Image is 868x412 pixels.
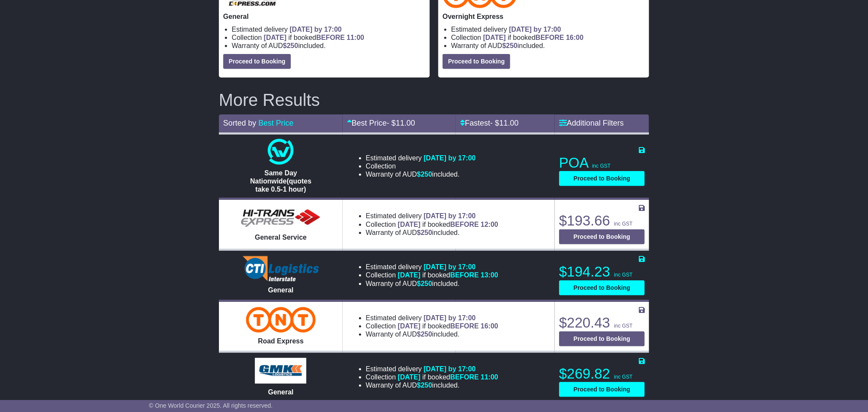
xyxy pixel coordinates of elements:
[614,221,632,227] span: inc GST
[398,271,498,279] span: if booked
[366,263,498,271] li: Estimated delivery
[366,212,498,220] li: Estimated delivery
[421,382,432,389] span: 250
[424,314,476,322] span: [DATE] by 17:00
[424,365,476,373] span: [DATE] by 17:00
[421,229,432,236] span: 250
[223,119,256,127] span: Sorted by
[421,171,432,178] span: 250
[451,42,645,50] li: Warranty of AUD included.
[366,373,498,381] li: Collection
[219,90,649,109] h2: More Results
[366,322,498,330] li: Collection
[398,221,498,228] span: if booked
[614,374,632,380] span: inc GST
[450,221,479,228] span: BEFORE
[559,314,645,331] p: $220.43
[387,119,415,127] span: - $
[366,314,498,322] li: Estimated delivery
[559,229,645,244] button: Proceed to Booking
[559,365,645,382] p: $269.82
[290,26,342,33] span: [DATE] by 17:00
[417,382,432,389] span: $
[509,26,561,33] span: [DATE] by 17:00
[287,42,298,49] span: 250
[417,229,432,236] span: $
[460,119,518,127] a: Fastest- $11.00
[255,358,306,384] img: GMK Logistics: General
[499,119,518,127] span: 11.00
[238,208,323,229] img: HiTrans: General Service
[559,263,645,280] p: $194.23
[443,12,645,21] p: Overnight Express
[232,33,425,42] li: Collection
[366,154,476,162] li: Estimated delivery
[250,169,311,193] span: Same Day Nationwide(quotes take 0.5-1 hour)
[347,119,415,127] a: Best Price- $11.00
[559,331,645,346] button: Proceed to Booking
[255,234,307,241] span: General Service
[366,330,498,338] li: Warranty of AUD included.
[483,34,506,41] span: [DATE]
[502,42,518,49] span: $
[559,382,645,397] button: Proceed to Booking
[559,280,645,295] button: Proceed to Booking
[268,139,293,165] img: One World Courier: Same Day Nationwide(quotes take 0.5-1 hour)
[450,322,479,330] span: BEFORE
[232,25,425,33] li: Estimated delivery
[614,272,632,278] span: inc GST
[421,280,432,287] span: 250
[246,307,316,333] img: TNT Domestic: Road Express
[398,322,421,330] span: [DATE]
[559,212,645,229] p: $193.66
[566,34,584,41] span: 16:00
[481,271,498,279] span: 13:00
[242,256,320,282] img: CTI Logistics - Interstate: General
[417,331,432,338] span: $
[536,34,564,41] span: BEFORE
[264,34,287,41] span: [DATE]
[396,119,415,127] span: 11.00
[223,54,291,69] button: Proceed to Booking
[443,54,510,69] button: Proceed to Booking
[559,119,624,127] a: Additional Filters
[417,280,432,287] span: $
[424,212,476,220] span: [DATE] by 17:00
[264,34,364,41] span: if booked
[398,373,421,381] span: [DATE]
[258,119,293,127] a: Best Price
[424,154,476,162] span: [DATE] by 17:00
[268,388,294,396] span: General
[366,229,498,237] li: Warranty of AUD included.
[366,220,498,229] li: Collection
[424,263,476,271] span: [DATE] by 17:00
[398,271,421,279] span: [DATE]
[421,331,432,338] span: 250
[366,381,498,389] li: Warranty of AUD included.
[398,221,421,228] span: [DATE]
[268,286,294,294] span: General
[450,271,479,279] span: BEFORE
[149,402,273,409] span: © One World Courier 2025. All rights reserved.
[366,162,476,170] li: Collection
[366,271,498,279] li: Collection
[283,42,298,49] span: $
[258,337,304,345] span: Road Express
[398,373,498,381] span: if booked
[559,154,645,171] p: POA
[450,373,479,381] span: BEFORE
[481,373,498,381] span: 11:00
[614,323,632,329] span: inc GST
[232,42,425,50] li: Warranty of AUD included.
[481,322,498,330] span: 16:00
[592,163,611,169] span: inc GST
[559,171,645,186] button: Proceed to Booking
[366,280,498,288] li: Warranty of AUD included.
[451,33,645,42] li: Collection
[481,221,498,228] span: 12:00
[483,34,584,41] span: if booked
[366,170,476,178] li: Warranty of AUD included.
[316,34,345,41] span: BEFORE
[506,42,518,49] span: 250
[398,322,498,330] span: if booked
